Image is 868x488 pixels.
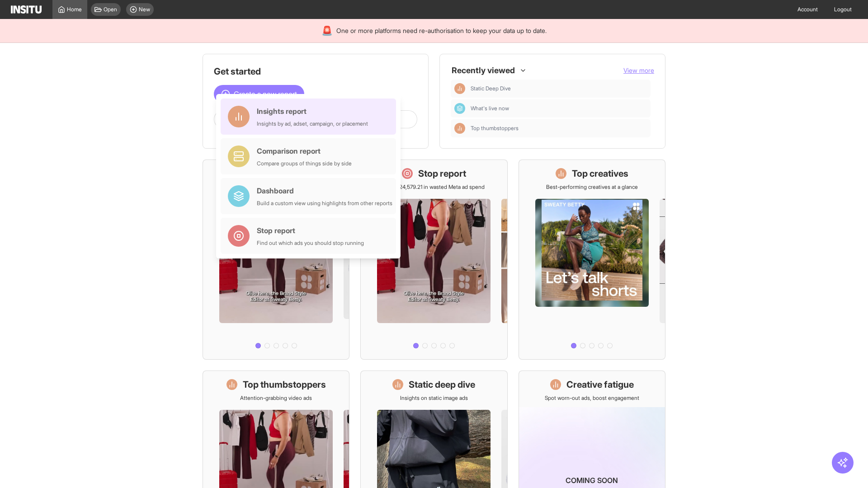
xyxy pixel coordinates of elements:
img: Logo [11,5,42,14]
a: What's live nowSee all active ads instantly [203,160,349,360]
div: Stop report [257,225,364,236]
p: Best-performing creatives at a glance [546,183,638,191]
div: 🚨 [321,24,333,37]
span: View more [623,66,654,74]
div: Insights by ad, adset, campaign, or placement [257,120,368,127]
h1: Top creatives [572,167,628,180]
span: Static Deep Dive [471,85,647,92]
h1: Static deep dive [409,378,475,391]
h1: Stop report [418,167,466,180]
p: Insights on static image ads [400,394,468,402]
a: Stop reportSave £24,579.21 in wasted Meta ad spend [360,160,507,360]
div: Insights report [257,106,368,117]
span: Home [67,6,82,13]
div: Dashboard [257,185,392,196]
span: New [139,6,150,13]
div: Comparison report [257,145,352,156]
div: Find out which ads you should stop running [257,239,364,247]
div: Insights [454,123,465,134]
div: Insights [454,83,465,94]
span: One or more platforms need re-authorisation to keep your data up to date. [336,26,547,35]
div: Compare groups of things side by side [257,160,352,167]
h1: Get started [214,65,417,78]
span: What's live now [471,105,647,112]
span: Top thumbstoppers [471,125,519,132]
div: Build a custom view using highlights from other reports [257,200,392,207]
span: Create a new report [234,89,297,99]
button: Create a new report [214,85,304,103]
p: Attention-grabbing video ads [240,394,312,402]
span: What's live now [471,105,509,112]
a: Top creativesBest-performing creatives at a glance [519,160,665,360]
button: View more [623,66,654,75]
span: Open [104,6,117,13]
span: Static Deep Dive [471,85,511,92]
p: Save £24,579.21 in wasted Meta ad spend [383,183,485,191]
h1: Top thumbstoppers [243,378,326,391]
div: Dashboard [454,103,465,114]
span: Top thumbstoppers [471,125,647,132]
